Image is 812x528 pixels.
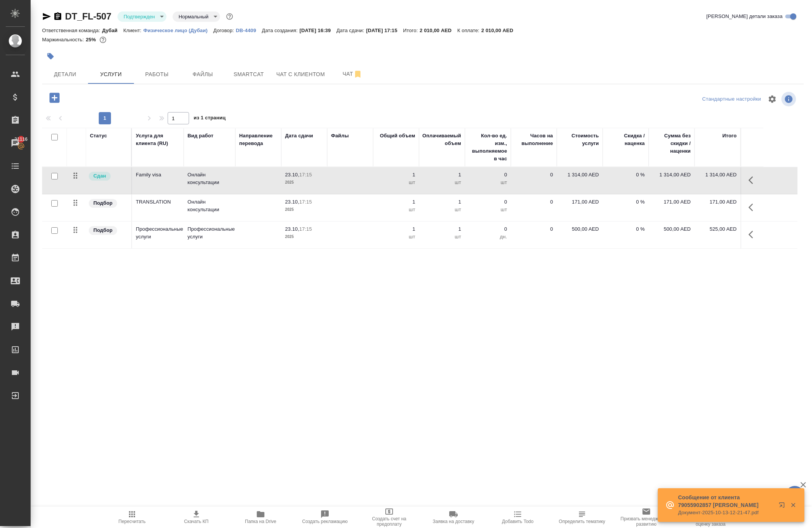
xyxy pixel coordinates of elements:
button: Показать кнопки [744,171,762,189]
svg: Отписаться [353,70,362,79]
button: Нормальный [176,13,211,20]
div: Услуга для клиента (RU) [136,132,180,147]
button: Определить тематику [550,507,614,528]
button: Заявка на доставку [421,507,486,528]
button: Скачать КП [164,507,228,528]
p: дн. [469,233,507,241]
div: Оплачиваемый объем [422,132,461,147]
p: Итого: [403,28,419,33]
p: 23.10, [285,199,299,205]
p: 0 % [607,171,645,179]
div: Общий объем [380,132,415,140]
span: Smartcat [230,70,267,79]
p: шт [423,179,461,186]
button: Скопировать ссылку [53,12,62,21]
p: Сообщение от клиента 79055902857 [PERSON_NAME] [678,494,774,509]
a: Физическое лицо (Дубаи) [143,27,214,33]
a: DT_FL-507 [65,11,111,21]
p: 1 314,00 AED [698,171,737,179]
p: 23.10, [285,172,299,178]
button: Пересчитать [100,507,164,528]
div: Итого [722,132,737,140]
p: 2025 [285,206,323,213]
p: шт [377,206,415,213]
div: Стоимость услуги [561,132,599,147]
span: Призвать менеджера по развитию [619,516,674,527]
p: шт [377,179,415,186]
span: Файлы [184,70,221,79]
td: 0 [511,194,557,221]
p: 171,00 AED [561,198,599,206]
span: Папка на Drive [245,519,276,524]
p: Онлайн консультации [188,171,232,186]
button: Закрыть [785,502,801,508]
p: Дата создания: [262,28,299,33]
p: Маржинальность: [42,37,86,42]
button: Добавить услугу [44,90,65,106]
p: шт [423,206,461,213]
span: Пересчитать [119,519,146,524]
span: Добавить Todo [502,519,533,524]
td: 0 [511,167,557,194]
p: 23.10, [285,226,299,232]
div: Направление перевода [239,132,277,147]
p: Клиент: [123,28,143,33]
div: Кол-во ед. изм., выполняемое в час [469,132,507,163]
span: Детали [47,70,83,79]
div: Подтвержден [173,11,220,22]
p: 500,00 AED [561,225,599,233]
p: Физическое лицо (Дубаи) [143,28,214,33]
span: [PERSON_NAME] детали заказа [706,13,783,20]
p: 0 [469,198,507,206]
p: [DATE] 16:39 [300,28,337,33]
button: Призвать менеджера по развитию [614,507,678,528]
button: Папка на Drive [228,507,293,528]
p: Профессиональные услуги [136,225,180,241]
p: 2025 [285,179,323,186]
span: Скачать КП [184,519,209,524]
p: 1 [377,225,415,233]
p: Профессиональные услуги [188,225,232,241]
p: [DATE] 17:15 [366,28,403,33]
span: Определить тематику [559,519,605,524]
p: 0 [469,171,507,179]
p: Договор: [214,28,236,33]
span: из 1 страниц [194,113,226,124]
p: 2025 [285,233,323,241]
span: Чат с клиентом [276,70,325,79]
p: 1 314,00 AED [561,171,599,179]
p: 500,00 AED [652,225,691,233]
p: 0 % [607,225,645,233]
p: 1 [377,171,415,179]
p: DB-4409 [236,28,262,33]
button: 🙏 [785,486,804,505]
p: 17:15 [299,199,312,205]
button: Добавить Todo [486,507,550,528]
p: 1 [423,198,461,206]
p: 1 [377,198,415,206]
span: 21116 [10,135,32,143]
p: 525,00 AED [698,225,737,233]
p: Дубай [102,28,124,33]
div: Дата сдачи [285,132,313,140]
button: 1481.00 AED; [98,35,108,45]
p: 0 [469,225,507,233]
p: Ответственная команда: [42,28,102,33]
span: Настроить таблицу [763,90,781,108]
p: 0 % [607,198,645,206]
div: Часов на выполнение [515,132,553,147]
div: Скидка / наценка [607,132,645,147]
p: 25% [86,37,98,42]
button: Показать кнопки [744,225,762,244]
p: 171,00 AED [698,198,737,206]
a: DB-4409 [236,27,262,33]
button: Доп статусы указывают на важность/срочность заказа [225,11,235,21]
span: Чат [334,69,371,79]
button: Добавить тэг [42,48,59,65]
p: Дата сдачи: [336,28,366,33]
div: split button [700,93,763,105]
button: Подтвержден [121,13,157,20]
p: шт [377,233,415,241]
p: шт [469,206,507,213]
button: Создать счет на предоплату [357,507,421,528]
